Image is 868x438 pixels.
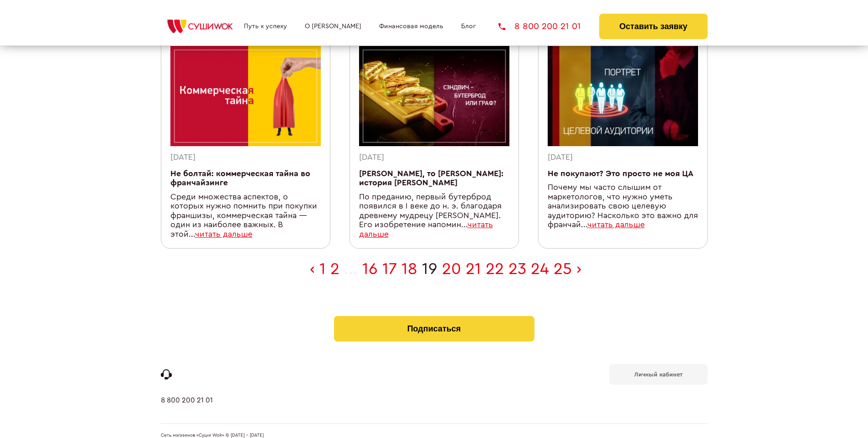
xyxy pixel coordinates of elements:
a: 24 [531,261,549,277]
a: читать дальше [359,221,493,238]
div: [DATE] [359,153,509,163]
a: « Previous [310,261,315,277]
button: Оставить заявку [599,14,707,39]
span: ... [344,261,358,277]
a: 21 [466,261,481,277]
a: Блог [461,23,476,30]
a: Не болтай: коммерческая тайна во франчайзинге [170,170,310,187]
div: Среди множества аспектов, о которых нужно помнить при покупки франшизы, коммерческая тайна ― один... [170,193,321,239]
a: [PERSON_NAME], то [PERSON_NAME]: история [PERSON_NAME] [359,170,503,187]
a: 23 [508,261,526,277]
a: Личный кабинет [609,364,708,385]
span: 19 [422,261,437,277]
a: 18 [401,261,417,277]
a: 1 [319,261,326,277]
a: 2 [330,261,339,277]
a: 20 [442,261,461,277]
a: читать дальше [195,230,252,238]
a: 8 800 200 21 01 [498,22,581,31]
a: 22 [486,261,504,277]
a: Не покупают? Это просто не моя ЦА [548,170,693,178]
b: Личный кабинет [634,372,683,377]
a: Финансовая модель [379,23,443,30]
a: читать дальше [587,221,645,229]
div: [DATE] [548,153,698,163]
a: 17 [382,261,397,277]
a: Путь к успеху [244,23,287,30]
a: 8 800 200 21 01 [161,396,213,423]
button: Подписаться [334,316,534,341]
div: Почему мы часто слышим от маркетологов, что нужно уметь анализировать свою целевую аудиторию? Нас... [548,183,698,230]
a: 25 [554,261,572,277]
a: Next » [576,261,581,277]
div: По преданию, первый бутерброд появился в I веке до н. э. благодаря древнему мудрецу [PERSON_NAME]... [359,193,509,239]
span: 8 800 200 21 01 [514,22,581,31]
div: [DATE] [170,153,321,163]
a: О [PERSON_NAME] [305,23,361,30]
a: 16 [362,261,378,277]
